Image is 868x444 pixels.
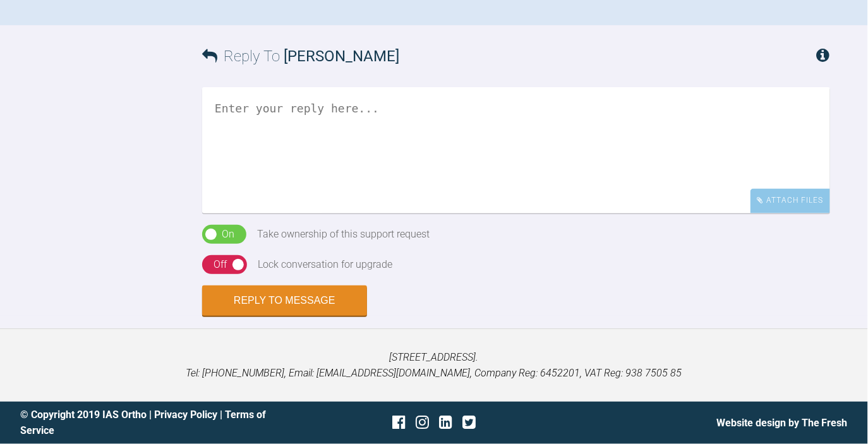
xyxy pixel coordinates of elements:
a: Privacy Policy [154,409,217,421]
div: On [222,226,235,243]
div: Attach Files [750,189,830,213]
div: Take ownership of this support request [258,226,430,243]
span: [PERSON_NAME] [284,47,399,65]
h3: Reply To [202,44,399,68]
div: Lock conversation for upgrade [258,256,393,273]
div: © Copyright 2019 IAS Ortho | | [20,407,296,439]
p: [STREET_ADDRESS]. Tel: [PHONE_NUMBER], Email: [EMAIL_ADDRESS][DOMAIN_NAME], Company Reg: 6452201,... [20,349,848,381]
button: Reply to Message [202,285,367,316]
a: Website design by The Fresh [716,417,848,429]
div: Off [214,256,227,273]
